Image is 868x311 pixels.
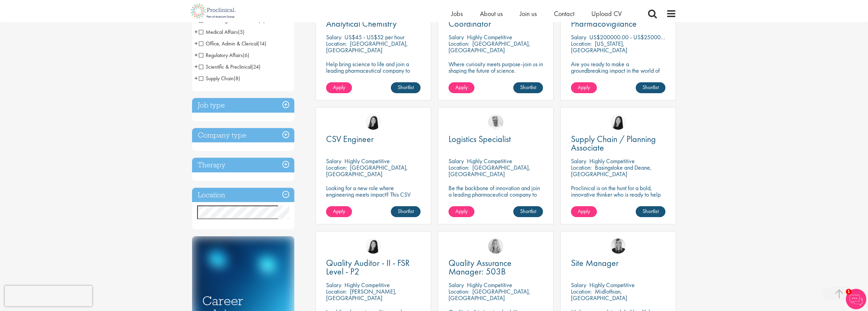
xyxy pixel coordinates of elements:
p: Highly Competitive [467,281,512,289]
a: Clinical Research Coordinator [448,11,543,28]
span: + [194,38,198,48]
a: Associate Director, Pharmacovigilance [571,11,665,28]
p: Where curiosity meets purpose-join us in shaping the future of science. [448,61,543,74]
span: Scientific & Preclinical [199,63,261,70]
p: Proclinical is on the hunt for a bold, innovative thinker who is ready to help push the boundarie... [571,185,665,211]
span: Location: [571,287,592,295]
a: Shortlist [636,206,665,217]
img: Janelle Jones [610,238,626,254]
span: Apply [578,84,590,91]
a: Apply [571,82,597,93]
p: Highly Competitive [344,281,390,289]
p: [GEOGRAPHIC_DATA], [GEOGRAPHIC_DATA] [448,287,530,302]
p: [GEOGRAPHIC_DATA], [GEOGRAPHIC_DATA] [448,40,530,54]
a: Quality Assurance Manager: 503B [448,259,543,276]
span: + [194,73,198,83]
a: Shortlist [636,82,665,93]
span: Regulatory Affairs [199,52,249,59]
span: Salary [326,281,341,289]
a: Apply [326,206,352,217]
a: Shortlist [391,82,421,93]
a: Quality Auditor - II - FSR Level - P2 [326,259,421,276]
span: Location: [448,40,469,47]
span: (14) [258,40,266,47]
span: Salary [571,281,586,289]
p: [GEOGRAPHIC_DATA], [GEOGRAPHIC_DATA] [448,164,530,178]
span: CSV Engineer [326,133,374,145]
span: Office, Admin & Clerical [199,40,266,47]
p: Highly Competitive [589,157,635,165]
p: Highly Competitive [589,281,635,289]
h3: Company type [192,128,294,143]
img: Numhom Sudsok [366,238,381,254]
h3: Job type [192,98,294,113]
span: Location: [571,40,592,47]
a: About us [480,9,503,18]
span: + [194,50,198,60]
span: Apply [333,84,345,91]
span: Location: [326,40,347,47]
img: Chatbot [846,289,866,309]
a: Logistics Specialist [448,135,543,143]
a: Apply [326,82,352,93]
span: Apply [455,84,468,91]
span: 1 [846,289,852,295]
iframe: reCAPTCHA [5,286,92,306]
p: Help bring science to life and join a leading pharmaceutical company to play a key role in delive... [326,61,421,93]
span: Medical Affairs [199,28,245,36]
span: Apply [455,208,468,215]
span: Supply Chain [199,75,240,82]
span: (24) [251,63,261,70]
span: + [194,61,198,72]
span: (8) [234,75,240,82]
p: [GEOGRAPHIC_DATA], [GEOGRAPHIC_DATA] [326,40,408,54]
span: Regulatory Affairs [199,52,243,59]
p: Highly Competitive [467,157,512,165]
p: Be the backbone of innovation and join a leading pharmaceutical company to help keep life-changin... [448,185,543,211]
p: US$200000.00 - US$250000.00 per annum [589,33,698,41]
span: Salary [571,157,586,165]
p: Highly Competitive [467,33,512,41]
p: [PERSON_NAME], [GEOGRAPHIC_DATA] [326,287,397,302]
span: Salary [571,33,586,41]
span: Apply [578,208,590,215]
span: Salary [326,157,341,165]
a: Site Manager [571,259,665,267]
img: Numhom Sudsok [366,114,381,130]
a: Apply [448,206,474,217]
a: Shortlist [391,206,421,217]
span: Location: [326,287,347,295]
a: CSV Engineer [326,135,421,143]
span: Scientific & Preclinical [199,63,251,70]
span: Location: [571,164,592,171]
p: [US_STATE], [GEOGRAPHIC_DATA] [571,40,627,54]
span: Contact [554,9,574,18]
span: Office, Admin & Clerical [199,40,258,47]
span: Location: [448,287,469,295]
span: Location: [448,164,469,171]
a: Apply [571,206,597,217]
a: Upload CV [591,9,622,18]
a: Joshua Bye [488,114,503,130]
a: Associate Scientist: Analytical Chemistry [326,11,421,28]
span: Salary [326,33,341,41]
h3: Location [192,188,294,202]
span: + [194,27,198,37]
img: Numhom Sudsok [610,114,626,130]
span: Logistics Specialist [448,133,511,145]
span: Salary [448,157,464,165]
a: Supply Chain / Planning Associate [571,135,665,152]
p: Midlothian, [GEOGRAPHIC_DATA] [571,287,627,302]
span: Medical Affairs [199,28,238,36]
h3: Therapy [192,158,294,172]
a: Shortlist [513,82,543,93]
span: Salary [448,33,464,41]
